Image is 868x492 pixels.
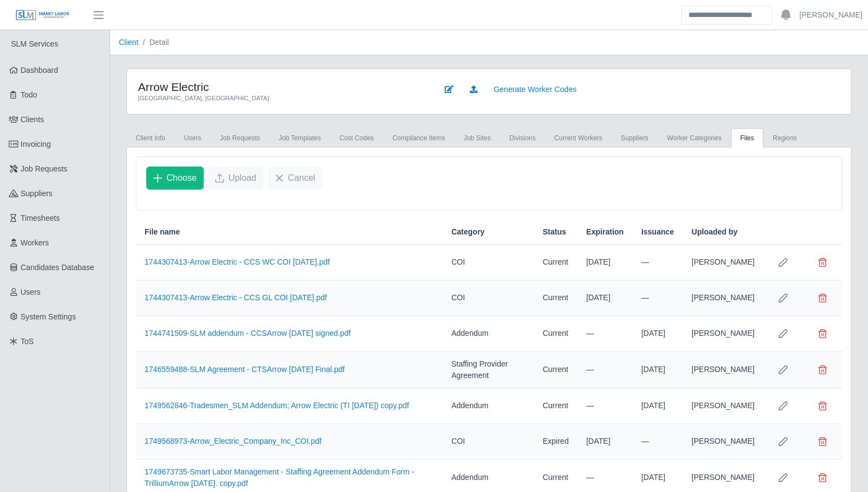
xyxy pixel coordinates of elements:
button: Delete file [812,323,833,345]
td: [DATE] [633,316,683,352]
button: Row Edit [772,251,794,273]
td: Current [534,281,577,316]
a: 1744307413-Arrow Electric - CCS WC COI [DATE].pdf [145,258,330,266]
span: Status [543,226,566,238]
td: — [633,245,683,281]
button: Row Edit [772,359,794,381]
span: Clients [21,115,44,124]
a: Compliance Items [383,128,455,148]
td: [DATE] [577,245,632,281]
span: System Settings [21,312,76,321]
td: [PERSON_NAME] [683,388,763,424]
a: [PERSON_NAME] [800,9,863,21]
td: COI [442,245,534,281]
span: Cancel [288,171,315,185]
td: — [577,388,632,424]
span: Choose [166,171,197,185]
td: Expired [534,424,577,460]
td: Addendum [442,316,534,352]
button: Row Edit [772,287,794,309]
button: Row Edit [772,431,794,453]
span: Issuance [641,226,674,238]
button: Delete file [812,359,833,381]
span: Candidates Database [21,263,95,272]
td: [PERSON_NAME] [683,424,763,460]
td: Current [534,316,577,352]
button: Row Edit [772,323,794,345]
td: COI [442,424,534,460]
button: Delete file [812,395,833,417]
a: Client [119,38,139,47]
td: [DATE] [577,281,632,316]
button: Row Edit [772,467,794,489]
button: Delete file [812,251,833,273]
a: Worker Categories [658,128,731,148]
span: Expiration [586,226,623,238]
td: [PERSON_NAME] [683,245,763,281]
a: Current Workers [545,128,612,148]
input: Search [681,5,772,25]
a: Client Info [127,128,175,148]
a: Job Templates [269,128,330,148]
span: SLM Services [11,39,58,48]
td: COI [442,281,534,316]
span: Workers [21,238,49,247]
span: Todo [21,90,37,99]
span: Invoicing [21,140,51,148]
a: 1744741509-SLM addendum - CCSArrow [DATE] signed.pdf [145,329,350,337]
button: Cancel [268,167,323,190]
span: Suppliers [21,189,53,198]
td: Current [534,352,577,388]
a: 1749568973-Arrow_Electric_Company_Inc_COI.pdf [145,437,321,445]
a: Users [175,128,210,148]
td: — [633,424,683,460]
a: 1744307413-Arrow Electric - CCS GL COI [DATE].pdf [145,293,327,302]
button: Delete file [812,431,833,453]
span: Users [21,288,41,296]
h4: Arrow Electric [138,80,421,94]
td: [DATE] [577,424,632,460]
td: [DATE] [633,388,683,424]
td: [PERSON_NAME] [683,316,763,352]
a: 1746559488-SLM Agreement - CTSArrow [DATE] Final.pdf [145,365,344,374]
button: Delete file [812,287,833,309]
td: — [577,316,632,352]
button: Row Edit [772,395,794,417]
li: Detail [139,37,169,48]
span: File name [145,226,180,238]
a: cost codes [330,128,383,148]
a: 1749562846-Tradesmen_SLM Addendum; Arrow Electric (TI [DATE]) copy.pdf [145,401,409,410]
td: Current [534,245,577,281]
span: Upload [228,171,256,185]
a: Generate Worker Codes [486,80,583,99]
a: job sites [455,128,500,148]
span: Timesheets [21,214,60,222]
a: Job Requests [210,128,269,148]
td: [PERSON_NAME] [683,352,763,388]
a: Regions [763,128,806,148]
img: SLM Logo [15,9,70,21]
td: Current [534,388,577,424]
td: Addendum [442,388,534,424]
span: Category [451,226,485,238]
span: Dashboard [21,66,59,75]
button: Choose [146,167,204,190]
td: — [577,352,632,388]
button: Delete file [812,467,833,489]
td: [DATE] [633,352,683,388]
span: ToS [21,337,34,346]
td: — [633,281,683,316]
div: [GEOGRAPHIC_DATA], [GEOGRAPHIC_DATA] [138,94,421,103]
span: Uploaded by [692,226,738,238]
td: [PERSON_NAME] [683,281,763,316]
a: 1749673735-Smart Labor Management - Staffing Agreement Addendum Form - TrilliumArrow [DATE]. copy... [145,467,414,488]
a: Divisions [500,128,545,148]
a: Files [731,128,763,148]
span: Job Requests [21,164,68,173]
button: Upload [208,167,263,190]
td: Staffing Provider Agreement [442,352,534,388]
a: Suppliers [612,128,658,148]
